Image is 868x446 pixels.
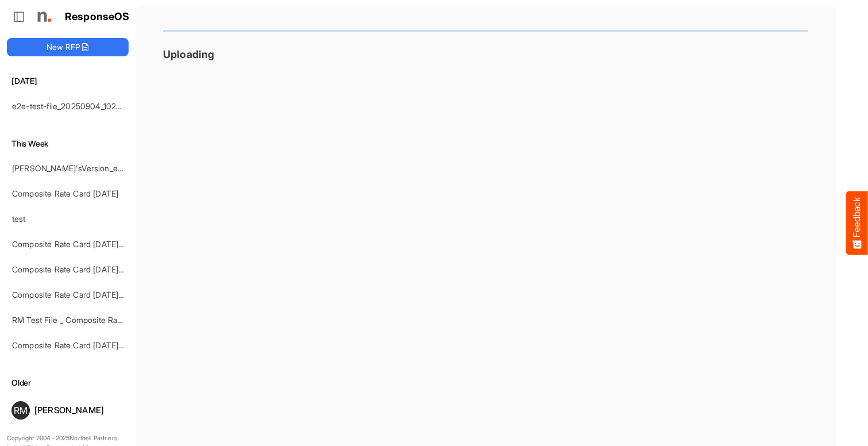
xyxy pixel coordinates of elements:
div: [PERSON_NAME] [34,406,124,414]
h3: Uploading [163,48,808,60]
a: [PERSON_NAME]'sVersion_e2e-test-file_20250604_111803 [12,163,227,173]
h1: ResponseOS [65,11,130,23]
a: Composite Rate Card [DATE]_smaller [12,264,148,274]
a: e2e-test-file_20250904_102615 [12,101,129,111]
h6: [DATE] [7,75,129,87]
a: RM Test File _ Composite Rate Card [DATE] [12,315,172,325]
a: Composite Rate Card [DATE] [12,189,118,198]
button: Feedback [846,191,868,255]
button: New RFP [7,38,129,56]
h6: Older [7,376,129,389]
h6: This Week [7,137,129,150]
a: Composite Rate Card [DATE]_smaller [12,290,148,299]
img: Northell [32,5,55,28]
a: Composite Rate Card [DATE]_smaller [12,239,148,249]
a: Composite Rate Card [DATE]_smaller [12,340,148,350]
span: RM [14,406,28,415]
a: test [12,214,26,224]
